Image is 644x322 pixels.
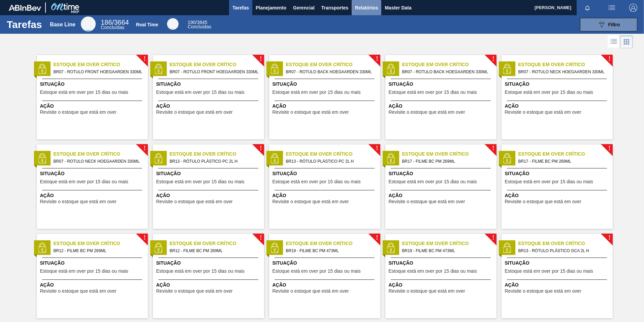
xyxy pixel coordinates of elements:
[40,199,117,204] span: Revisite o estoque que está em over
[37,243,47,253] img: status
[272,269,361,274] span: Estoque está em over por 15 dias ou mais
[143,146,146,151] span: !
[188,20,207,25] span: / 3845
[54,61,148,68] span: Estoque em Over Crítico
[402,61,496,68] span: Estoque em Over Crítico
[505,179,593,184] span: Estoque está em over por 15 dias ou mais
[389,170,495,177] span: Situação
[260,146,262,151] span: !
[518,158,607,165] span: BR17 - FILME BC PM 269ML
[136,22,158,27] div: Real Time
[272,110,349,115] span: Revisite o estoque que está em over
[502,153,512,163] img: status
[156,289,233,294] span: Revisite o estoque que está em over
[170,151,264,158] span: Estoque em Over Crítico
[170,68,259,76] span: BR07 - ROTULO FRONT HOEGAARDEN 330ML
[40,81,146,88] span: Situação
[156,103,262,110] span: Ação
[608,35,620,48] div: Visão em Lista
[272,179,361,184] span: Estoque está em over por 15 dias ou mais
[321,4,348,12] span: Transportes
[170,247,259,254] span: BR12 - FILME BC PM 269ML
[256,4,286,12] span: Planejamento
[376,235,378,240] span: !
[518,61,613,68] span: Estoque em Over Crítico
[272,289,349,294] span: Revisite o estoque que está em over
[518,247,607,254] span: BR13 - RÓTULO PLÁSTICO GCA 2L H
[286,240,380,247] span: Estoque em Over Crítico
[170,158,259,165] span: BR13 - RÓTULO PLÁSTICO PC 2L H
[54,158,142,165] span: BR07 - ROTULO NECK HOEGAARDEN 330ML
[40,260,146,267] span: Situação
[232,4,249,12] span: Tarefas
[40,289,117,294] span: Revisite o estoque que está em over
[402,158,491,165] span: BR17 - FILME BC PM 269ML
[389,192,495,199] span: Ação
[40,281,146,289] span: Ação
[505,269,593,274] span: Estoque está em over por 15 dias ou mais
[143,56,146,61] span: !
[293,4,315,12] span: Gerencial
[272,281,379,289] span: Ação
[272,90,361,95] span: Estoque está em over por 15 dias ou mais
[518,68,607,76] span: BR07 - ROTULO NECK HOEGAARDEN 330ML
[389,281,495,289] span: Ação
[389,269,477,274] span: Estoque está em over por 15 dias ou mais
[156,260,262,267] span: Situação
[54,68,142,76] span: BR07 - ROTULO FRONT HOEGAARDEN 330ML
[389,199,465,204] span: Revisite o estoque que está em over
[156,90,245,95] span: Estoque está em over por 15 dias ou mais
[40,269,128,274] span: Estoque está em over por 15 dias ou mais
[505,103,611,110] span: Ação
[40,192,146,199] span: Ação
[608,4,616,12] img: userActions
[505,281,611,289] span: Ação
[518,151,613,158] span: Estoque em Over Crítico
[40,103,146,110] span: Ação
[170,240,264,247] span: Estoque em Over Crítico
[156,269,245,274] span: Estoque está em over por 15 dias ou mais
[260,56,262,61] span: !
[505,170,611,177] span: Situação
[608,235,610,240] span: !
[389,260,495,267] span: Situação
[188,24,211,29] span: Concluídas
[54,240,148,247] span: Estoque em Over Crítico
[54,247,142,254] span: BR12 - FILME BC PM 269ML
[101,19,129,26] span: / 3664
[269,243,280,253] img: status
[153,64,163,74] img: status
[40,110,117,115] span: Revisite o estoque que está em over
[272,192,379,199] span: Ação
[7,21,42,28] h1: Tarefas
[272,260,379,267] span: Situação
[40,90,128,95] span: Estoque está em over por 15 dias ou mais
[156,110,233,115] span: Revisite o estoque que está em over
[505,90,593,95] span: Estoque está em over por 15 dias ou mais
[286,68,375,76] span: BR07 - ROTULO BACK HOEGAARDEN 330ML
[389,110,465,115] span: Revisite o estoque que está em over
[505,81,611,88] span: Situação
[376,146,378,151] span: !
[156,179,245,184] span: Estoque está em over por 15 dias ou mais
[608,22,620,27] span: Filtro
[54,151,148,158] span: Estoque em Over Crítico
[143,235,146,240] span: !
[577,3,598,12] button: Notificações
[385,4,411,12] span: Master Data
[286,247,375,254] span: BR19 - FILME BC PM 473ML
[505,289,581,294] span: Revisite o estoque que está em over
[37,64,47,74] img: status
[355,4,378,12] span: Relatórios
[156,281,262,289] span: Ação
[156,199,233,204] span: Revisite o estoque que está em over
[629,4,637,12] img: Logout
[505,110,581,115] span: Revisite o estoque que está em over
[505,199,581,204] span: Revisite o estoque que está em over
[286,158,375,165] span: BR13 - RÓTULO PLÁSTICO PC 2L H
[389,179,477,184] span: Estoque está em over por 15 dias ou mais
[608,56,610,61] span: !
[272,103,379,110] span: Ação
[170,61,264,68] span: Estoque em Over Crítico
[50,22,75,28] div: Base Line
